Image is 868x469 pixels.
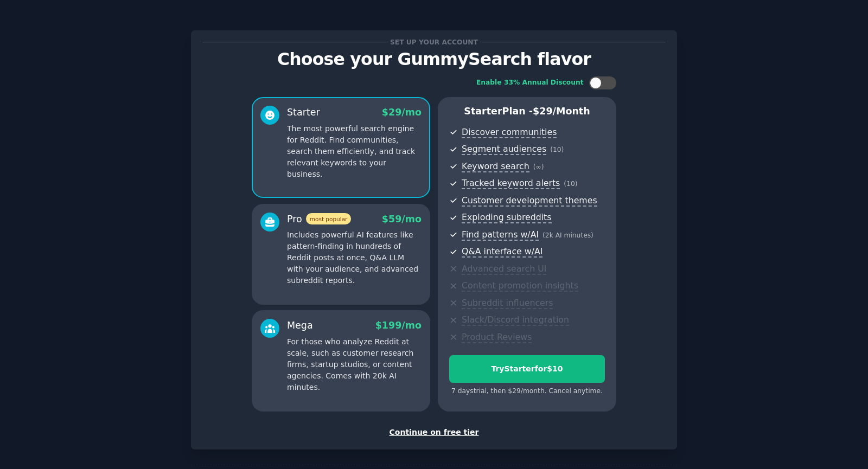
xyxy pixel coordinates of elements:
[287,213,351,226] div: Pro
[388,36,480,48] span: Set up your account
[202,50,666,69] p: Choose your GummySearch flavor
[287,319,313,332] div: Mega
[462,127,557,138] span: Discover communities
[202,427,666,438] div: Continue on free tier
[382,107,422,118] span: $ 29 /mo
[462,298,553,309] span: Subreddit influencers
[462,195,597,207] span: Customer development themes
[533,106,590,117] span: $ 29 /month
[462,280,578,292] span: Content promotion insights
[382,214,422,224] span: $ 59 /mo
[449,355,605,383] button: TryStarterfor$10
[449,105,605,118] p: Starter Plan -
[287,106,320,119] div: Starter
[462,264,546,275] span: Advanced search UI
[462,212,551,223] span: Exploding subreddits
[287,229,422,286] p: Includes powerful AI features like pattern-finding in hundreds of Reddit posts at once, Q&A LLM w...
[462,314,569,326] span: Slack/Discord integration
[306,213,352,224] span: most popular
[550,146,564,153] span: ( 10 )
[462,246,542,258] span: Q&A interface w/AI
[375,320,422,331] span: $ 199 /mo
[287,123,422,180] p: The most powerful search engine for Reddit. Find communities, search them efficiently, and track ...
[462,178,560,189] span: Tracked keyword alerts
[287,336,422,393] p: For those who analyze Reddit at scale, such as customer research firms, startup studios, or conte...
[542,232,593,239] span: ( 2k AI minutes )
[462,332,532,343] span: Product Reviews
[450,363,604,375] div: Try Starter for $10
[564,180,577,188] span: ( 10 )
[476,78,584,88] div: Enable 33% Annual Discount
[462,144,546,155] span: Segment audiences
[449,387,605,396] div: 7 days trial, then $ 29 /month . Cancel anytime.
[533,163,544,171] span: ( ∞ )
[462,161,529,172] span: Keyword search
[462,229,539,241] span: Find patterns w/AI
